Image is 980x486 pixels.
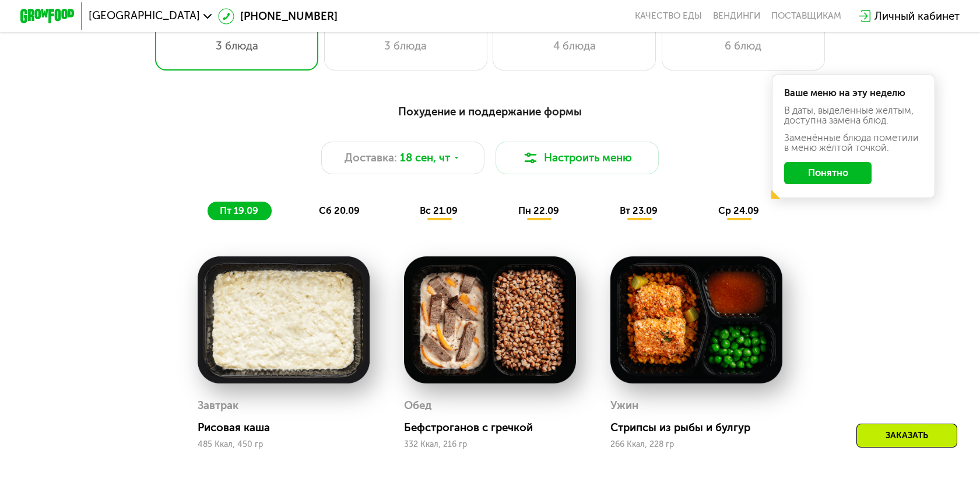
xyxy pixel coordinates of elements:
[400,150,450,166] span: 18 сен, чт
[784,106,923,125] div: В даты, выделенные желтым, доступна замена блюд.
[319,205,360,216] span: сб 20.09
[610,440,783,449] div: 266 Ккал, 228 гр
[874,8,960,24] div: Личный кабинет
[198,440,370,449] div: 485 Ккал, 450 гр
[220,205,258,216] span: пт 19.09
[771,10,841,22] div: поставщикам
[856,424,957,448] div: Заказать
[676,38,810,54] div: 6 блюд
[338,38,473,54] div: 3 блюда
[404,440,577,449] div: 332 Ккал, 216 гр
[404,421,587,434] div: Бефстроганов с гречкой
[218,8,337,24] a: [PHONE_NUMBER]
[420,205,458,216] span: вс 21.09
[87,103,893,120] div: Похудение и поддержание формы
[496,142,659,174] button: Настроить меню
[507,38,642,54] div: 4 блюда
[169,38,304,54] div: 3 блюда
[635,10,702,22] a: Качество еды
[784,162,872,184] button: Понятно
[198,421,381,434] div: Рисовая каша
[518,205,559,216] span: пн 22.09
[713,10,760,22] a: Вендинги
[784,133,923,153] div: Заменённые блюда пометили в меню жёлтой точкой.
[610,421,793,434] div: Стрипсы из рыбы и булгур
[345,150,397,166] span: Доставка:
[404,395,432,415] div: Обед
[610,395,638,415] div: Ужин
[784,89,923,98] div: Ваше меню на эту неделю
[198,395,238,415] div: Завтрак
[89,10,200,22] span: [GEOGRAPHIC_DATA]
[718,205,759,216] span: ср 24.09
[620,205,658,216] span: вт 23.09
